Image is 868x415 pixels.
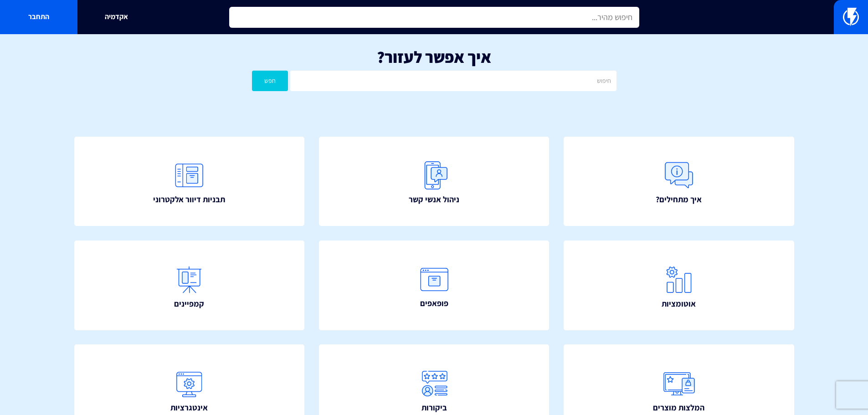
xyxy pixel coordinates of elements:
[229,7,639,28] input: חיפוש מהיר...
[409,194,459,205] span: ניהול אנשי קשר
[319,137,550,226] a: ניהול אנשי קשר
[564,137,794,226] a: איך מתחילים?
[564,241,794,330] a: אוטומציות
[290,71,616,91] input: חיפוש
[421,402,447,414] span: ביקורות
[656,194,702,205] span: איך מתחילים?
[319,241,550,330] a: פופאפים
[74,241,305,330] a: קמפיינים
[153,194,225,205] span: תבניות דיוור אלקטרוני
[74,137,305,226] a: תבניות דיוור אלקטרוני
[174,298,204,310] span: קמפיינים
[170,402,208,414] span: אינטגרציות
[420,297,448,309] span: פופאפים
[252,71,288,91] button: חפש
[14,48,854,66] h1: איך אפשר לעזור?
[662,298,696,310] span: אוטומציות
[653,402,704,414] span: המלצות מוצרים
